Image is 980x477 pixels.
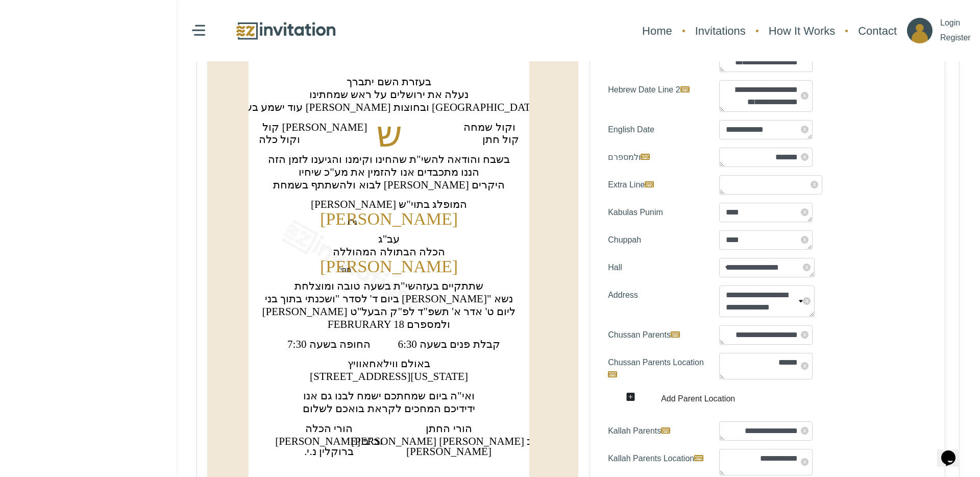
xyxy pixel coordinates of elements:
a: Home [637,17,677,44]
text: ‏[PERSON_NAME] [PERSON_NAME] וב"ב‏ [351,435,547,447]
text: ‏בשבח והודאה להשי"ת שהחינו וקימנו והגיענו לזמן הזה‏ [268,153,510,165]
a: Contact [853,17,902,44]
div: Add Parent Location [653,393,919,405]
text: ‏עב"ג‏ [378,233,400,245]
text: ‏[PERSON_NAME] וב"ב‏ [275,435,383,447]
text: ‏ש‏ [376,114,402,155]
text: ‏הכלה הבתולה המהוללה‏ [333,246,445,258]
label: Kabulas Punim [600,203,712,222]
text: ‏עוד ישמע בערי [PERSON_NAME] ובחוצות [GEOGRAPHIC_DATA]‏ [237,101,541,113]
label: Extra Line [600,175,712,195]
text: ‏[PERSON_NAME] ליום ט' אדר א' תשפ"ד לפ"ק הבעל"ט‏ [262,305,516,318]
span: x [801,236,808,244]
p: Login Register [940,16,971,45]
text: ‏נעלה את ירושלים על ראש שמחתינו‏ [309,88,469,101]
text: ‏[PERSON_NAME]‏ [406,445,492,458]
a: How It Works [764,17,840,44]
label: Kallah Parents [600,421,712,441]
text: ‏ואי"ה ביום שמחתכם ישמח לבנו גם אנו‏ [303,390,474,402]
text: ‏[PERSON_NAME] המופלג בתוי"ש‏ [311,198,467,210]
label: English Date [600,120,712,139]
label: Hall [600,258,712,277]
label: Address [600,285,712,317]
text: ‏קול [PERSON_NAME] וקול שמחה‏ [262,121,515,133]
span: x [801,458,808,466]
text: ‏באולם ווילאחאוויץ‏ [348,357,430,370]
text: ‏[PERSON_NAME]‏ [320,209,458,228]
text: ‏ידידיכם המחכים לקראת בואכם לשלום‏ [303,402,475,415]
text: FEBRURARY 18 ולמספרם [327,318,450,330]
text: ‏ברוקלין נ.י.‏ [304,445,354,458]
text: ‏[PERSON_NAME]‏ [320,257,458,276]
span: x [801,331,808,339]
text: 6:30 קבלת פנים בשעה [398,338,500,350]
span: x [801,126,808,133]
a: Invitations [690,17,751,44]
text: ‏הורי החתן‏ [426,422,472,435]
text: ‏שתתקיים בעזהשי"ת בשעה טובה ומוצלחת‏ [295,280,483,292]
text: ‏בעזרת השם יתברך‏ [347,76,431,88]
span: x [801,362,808,370]
label: ולמספרם [600,148,712,167]
text: ‏קול חתן וקול כלה‏ [259,133,520,146]
span: x [811,181,818,188]
text: ‏הננו מתכבדים אנו להזמין את מע"כ שיחיו‏ [299,166,479,178]
iframe: chat widget [937,436,970,467]
span: x [801,208,808,216]
label: Chussan Parents Location [600,353,712,385]
text: ‏ני"ו‏ [348,219,357,226]
text: 7:30 החופה בשעה [287,338,371,350]
span: x [801,427,808,435]
label: Chuppah [600,230,712,250]
text: ‏תחי'‏ [339,266,351,274]
label: Chussan Parents [600,325,712,345]
img: ico_account.png [907,18,933,43]
text: ‏ביום ד' לסדר "ושכנתי בתוך בני [PERSON_NAME]" נשא‏ [265,293,513,305]
span: x [801,92,808,100]
label: Kallah Parents Location [600,449,712,475]
img: logo.png [235,20,337,42]
text: [STREET_ADDRESS][US_STATE] [310,370,468,383]
text: ‏לבוא ולהשתתף בשמחת [PERSON_NAME] היקרים‏ [273,179,505,191]
label: Hebrew Date Line 2 [600,80,712,112]
span: x [801,153,808,161]
text: ‏הורי הכלה‏ [305,422,353,435]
